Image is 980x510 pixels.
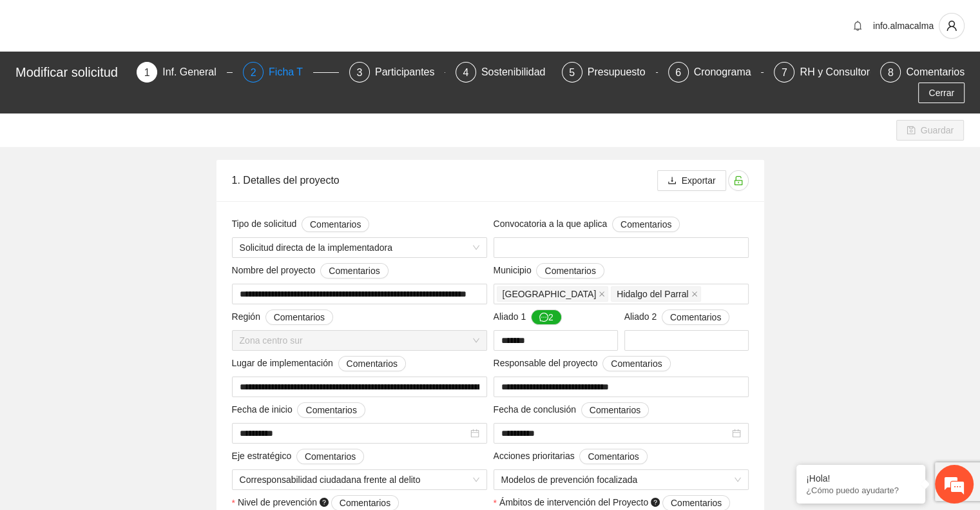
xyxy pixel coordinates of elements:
[340,496,390,510] span: Comentarios
[694,62,762,83] div: Cronograma
[617,287,688,301] span: Hidalgo del Parral
[305,403,356,417] span: Comentarios
[501,470,741,489] span: Modelos de prevención focalizada
[906,62,965,83] div: Comentarios
[928,86,954,100] span: Cerrar
[320,263,388,279] button: Nombre del proyecto
[668,176,677,186] span: download
[274,310,325,324] span: Comentarios
[338,356,406,371] button: Lugar de implementación
[302,217,369,232] button: Tipo de solicitud
[463,67,468,78] span: 4
[251,67,256,78] span: 2
[579,449,647,464] button: Acciones prioritarias
[320,498,329,507] span: question-circle
[494,217,680,232] span: Convocatoria a la que aplica
[651,498,660,507] span: question-circle
[305,449,356,464] span: Comentarios
[544,264,595,278] span: Comentarios
[939,20,964,32] span: user
[137,62,233,83] div: 1Inf. General
[675,67,681,78] span: 6
[240,238,479,257] span: Solicitud directa de la implementadora
[581,402,649,418] button: Fecha de conclusión
[232,356,406,371] span: Lugar de implementación
[670,310,721,324] span: Comentarios
[503,287,597,301] span: [GEOGRAPHIC_DATA]
[682,173,716,188] span: Exportar
[599,291,605,297] span: close
[657,170,726,191] button: downloadExportar
[269,62,313,83] div: Ficha T
[310,217,361,231] span: Comentarios
[612,217,680,232] button: Convocatoria a la que aplica
[232,217,370,232] span: Tipo de solicitud
[774,62,870,83] div: 7RH y Consultores
[729,175,748,186] span: unlock
[240,331,479,350] span: Zona centro sur
[588,62,656,83] div: Presupuesto
[349,62,445,83] div: 3Participantes
[375,62,445,83] div: Participantes
[494,356,671,371] span: Responsable del proyecto
[497,286,609,302] span: Chihuahua
[918,83,965,103] button: Cerrar
[896,120,964,141] button: saveGuardar
[494,309,562,325] span: Aliado 1
[806,473,916,484] div: ¡Hola!
[296,449,364,464] button: Eje estratégico
[880,62,965,83] div: 8Comentarios
[232,263,389,279] span: Nombre del proyecto
[67,66,216,83] div: Chatee con nosotros ahora
[347,357,398,371] span: Comentarios
[531,309,562,325] button: Aliado 1
[611,357,662,371] span: Comentarios
[243,62,339,83] div: 2Ficha T
[356,67,362,78] span: 3
[162,62,227,83] div: Inf. General
[800,62,890,83] div: RH y Consultores
[329,264,380,278] span: Comentarios
[782,67,787,78] span: 7
[728,170,749,191] button: unlock
[590,403,640,417] span: Comentarios
[265,309,333,325] button: Región
[6,352,245,397] textarea: Escriba su mensaje y pulse “Intro”
[671,496,722,510] span: Comentarios
[611,286,700,302] span: Hidalgo del Parral
[494,263,604,279] span: Municipio
[602,356,670,371] button: Responsable del proyecto
[588,449,639,464] span: Comentarios
[806,485,916,495] p: ¿Cómo puedo ayudarte?
[847,15,868,36] button: bell
[888,67,894,78] span: 8
[662,309,729,325] button: Aliado 2
[624,309,730,325] span: Aliado 2
[668,62,764,83] div: 6Cronograma
[691,291,698,297] span: close
[15,62,129,83] div: Modificar solicitud
[232,402,365,418] span: Fecha de inicio
[939,13,965,39] button: user
[75,172,178,302] span: Estamos en línea.
[620,217,671,231] span: Comentarios
[481,62,556,83] div: Sostenibilidad
[569,67,575,78] span: 5
[456,62,552,83] div: 4Sostenibilidad
[232,162,657,199] div: 1. Detalles del proyecto
[144,67,150,78] span: 1
[539,313,548,323] span: message
[232,449,365,464] span: Eje estratégico
[232,309,334,325] span: Región
[873,21,934,31] span: info.almacalma
[536,263,604,279] button: Municipio
[848,21,867,31] span: bell
[494,449,648,464] span: Acciones prioritarias
[562,62,658,83] div: 5Presupuesto
[297,402,365,418] button: Fecha de inicio
[494,402,649,418] span: Fecha de conclusión
[211,6,242,37] div: Minimizar ventana de chat en vivo
[240,470,479,489] span: Corresponsabilidad ciudadana frente al delito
